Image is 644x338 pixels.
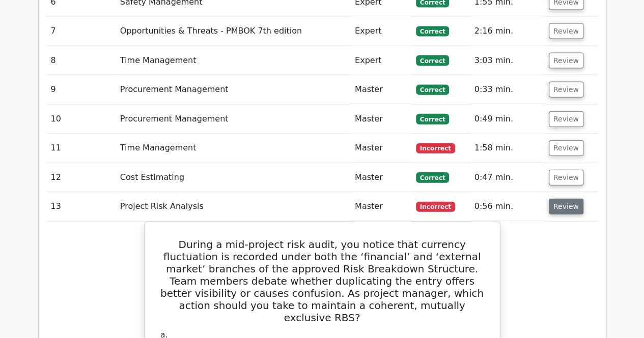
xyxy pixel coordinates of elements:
[416,172,449,182] span: Correct
[157,238,488,324] h5: During a mid-project risk audit, you notice that currency fluctuation is recorded under both the ...
[470,163,544,192] td: 0:47 min.
[116,192,351,221] td: Project Risk Analysis
[116,46,351,75] td: Time Management
[351,105,412,134] td: Master
[47,163,116,192] td: 12
[351,75,412,104] td: Master
[470,75,544,104] td: 0:33 min.
[549,140,583,156] button: Review
[549,199,583,214] button: Review
[116,163,351,192] td: Cost Estimating
[470,134,544,163] td: 1:58 min.
[549,82,583,98] button: Review
[116,75,351,104] td: Procurement Management
[351,17,412,46] td: Expert
[416,143,455,153] span: Incorrect
[351,134,412,163] td: Master
[549,111,583,127] button: Review
[116,17,351,46] td: Opportunities & Threats - PMBOK 7th edition
[549,170,583,186] button: Review
[47,17,116,46] td: 7
[47,46,116,75] td: 8
[549,53,583,69] button: Review
[47,192,116,221] td: 13
[416,85,449,95] span: Correct
[470,105,544,134] td: 0:49 min.
[47,75,116,104] td: 9
[47,134,116,163] td: 11
[416,26,449,37] span: Correct
[116,134,351,163] td: Time Management
[416,202,455,212] span: Incorrect
[470,46,544,75] td: 3:03 min.
[416,55,449,66] span: Correct
[47,105,116,134] td: 10
[416,114,449,124] span: Correct
[351,46,412,75] td: Expert
[351,163,412,192] td: Master
[116,105,351,134] td: Procurement Management
[470,17,544,46] td: 2:16 min.
[351,192,412,221] td: Master
[549,23,583,39] button: Review
[470,192,544,221] td: 0:56 min.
